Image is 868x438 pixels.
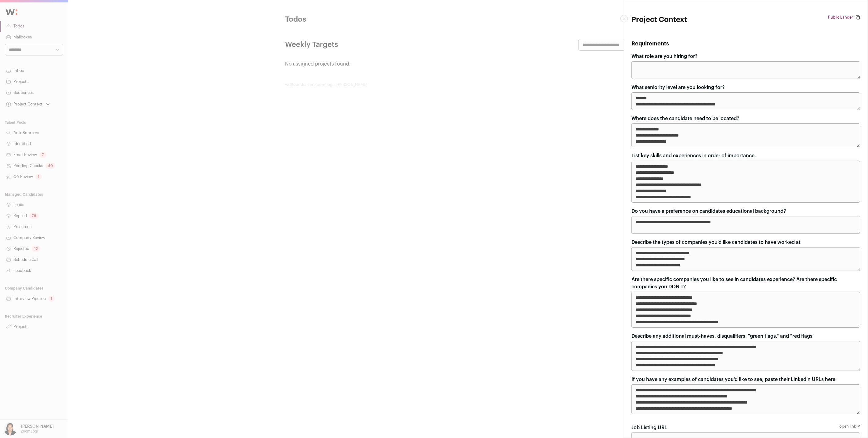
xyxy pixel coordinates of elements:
[631,333,815,340] label: Describe any additional must-haves, disqualifiers, "green flags," and "red flags"
[631,276,860,290] label: Are there specific companies you like to see in candidates experience? Are there specific compani...
[631,152,756,159] label: List key skills and experiences in order of importance.
[631,376,835,383] label: If you have any examples of candidates you'd like to see, paste their Linkedin URLs here
[631,15,708,25] h1: Project Context
[631,84,725,91] label: What seniority level are you looking for?
[631,239,801,246] label: Describe the types of companies you'd like candidates to have worked at
[620,15,628,22] button: Close modal
[631,39,860,48] h2: Requirements
[828,15,853,20] a: Public Lander
[631,53,697,60] label: What role are you hiring for?
[631,115,739,122] label: Where does the candidate need to be located?
[631,424,667,431] label: Job Listing URL
[631,208,786,215] label: Do you have a preference on candidates educational background?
